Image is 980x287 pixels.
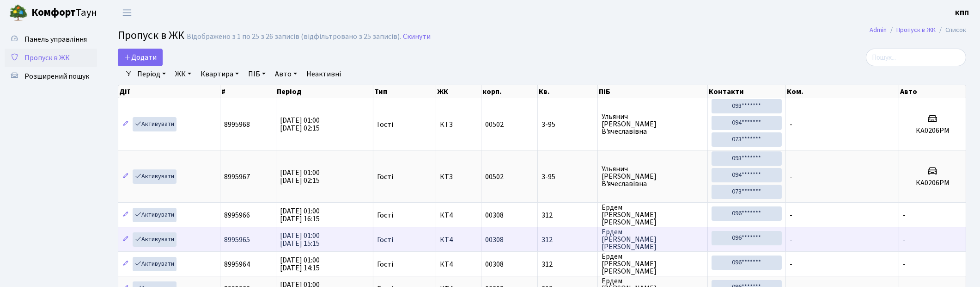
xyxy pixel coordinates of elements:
[903,126,962,135] h5: КА0206РМ
[373,85,436,98] th: Тип
[440,173,477,181] span: КТ3
[538,85,598,98] th: Кв.
[377,236,393,243] span: Гості
[542,236,594,243] span: 312
[244,66,269,82] a: ПІБ
[280,231,320,249] span: [DATE] 01:00 [DATE] 15:15
[485,119,504,130] span: 00502
[790,235,792,245] span: -
[133,169,177,184] a: Активувати
[708,85,786,98] th: Контакти
[171,66,195,82] a: ЖК
[602,113,704,135] span: Ульянич [PERSON_NAME] В'ячеславівна
[5,67,97,86] a: Розширений пошук
[440,121,477,128] span: КТ3
[187,32,401,41] div: Відображено з 1 по 25 з 26 записів (відфільтровано з 25 записів).
[280,206,320,224] span: [DATE] 01:00 [DATE] 16:15
[224,259,250,269] span: 8995964
[118,49,163,66] a: Додати
[602,165,704,187] span: Ульянич [PERSON_NAME] В'ячеславівна
[9,4,28,22] img: logo.png
[542,212,594,219] span: 312
[24,53,70,63] span: Пропуск в ЖК
[24,34,87,44] span: Панель управління
[31,5,76,20] b: Комфорт
[542,173,594,181] span: 3-95
[436,85,481,98] th: ЖК
[133,208,177,222] a: Активувати
[224,235,250,245] span: 8995965
[133,257,177,271] a: Активувати
[790,119,792,130] span: -
[542,261,594,268] span: 312
[542,121,594,128] span: 3-95
[481,85,538,98] th: корп.
[377,173,393,181] span: Гості
[276,85,374,98] th: Період
[403,32,431,41] a: Скинути
[903,179,962,187] h5: КА0206РМ
[870,25,887,35] a: Admin
[903,235,906,245] span: -
[899,85,966,98] th: Авто
[602,228,704,250] span: Ердем [PERSON_NAME] [PERSON_NAME]
[134,66,170,82] a: Період
[124,52,157,62] span: Додати
[602,253,704,275] span: Ердем [PERSON_NAME] [PERSON_NAME]
[377,121,393,128] span: Гості
[224,172,250,182] span: 8995967
[602,204,704,226] span: Ердем [PERSON_NAME] [PERSON_NAME]
[440,261,477,268] span: КТ4
[903,259,906,269] span: -
[118,85,220,98] th: Дії
[485,259,504,269] span: 00308
[786,85,899,98] th: Ком.
[280,255,320,273] span: [DATE] 01:00 [DATE] 14:15
[118,27,184,44] span: Пропуск в ЖК
[197,66,243,82] a: Квартира
[790,210,792,220] span: -
[955,7,969,19] a: КПП
[224,210,250,220] span: 8995966
[220,85,276,98] th: #
[31,5,97,21] span: Таун
[224,119,250,130] span: 8995968
[790,172,792,182] span: -
[377,261,393,268] span: Гості
[5,30,97,49] a: Панель управління
[485,172,504,182] span: 00502
[598,85,708,98] th: ПІБ
[485,210,504,220] span: 00308
[936,25,966,35] li: Список
[955,8,969,18] b: КПП
[866,49,966,66] input: Пошук...
[5,49,97,67] a: Пропуск в ЖК
[440,236,477,243] span: КТ4
[133,117,177,131] a: Активувати
[116,5,139,20] button: Переключити навігацію
[485,235,504,245] span: 00308
[856,20,980,40] nav: breadcrumb
[133,232,177,247] a: Активувати
[280,168,320,186] span: [DATE] 01:00 [DATE] 02:15
[896,25,936,35] a: Пропуск в ЖК
[280,115,320,133] span: [DATE] 01:00 [DATE] 02:15
[24,71,89,81] span: Розширений пошук
[303,66,345,82] a: Неактивні
[903,210,906,220] span: -
[271,66,301,82] a: Авто
[790,259,792,269] span: -
[377,212,393,219] span: Гості
[440,212,477,219] span: КТ4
